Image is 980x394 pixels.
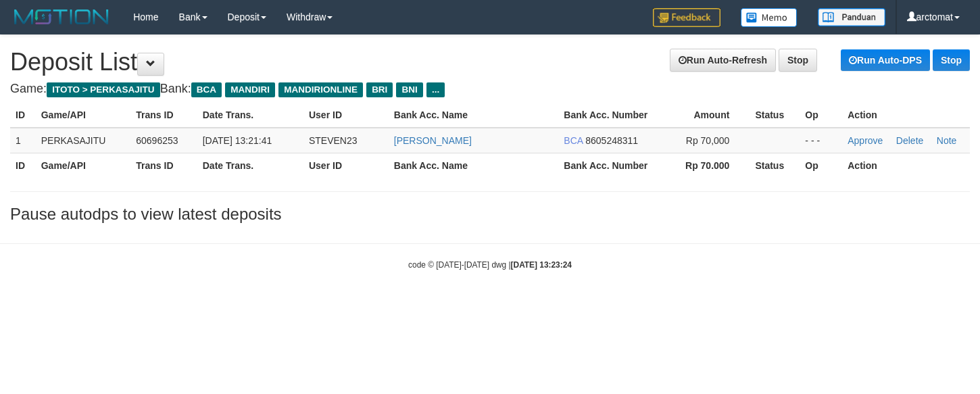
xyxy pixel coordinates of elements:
strong: [DATE] 13:23:24 [511,260,572,270]
th: Game/API [36,103,131,128]
a: Approve [848,135,883,146]
th: ID [10,153,36,178]
th: Status [750,153,800,178]
th: Op [800,103,842,128]
th: User ID [303,153,389,178]
img: Feedback.jpg [653,8,720,27]
th: Bank Acc. Number [558,103,664,128]
span: MANDIRI [225,82,275,97]
th: Bank Acc. Number [558,153,664,178]
td: PERKASAJITU [36,128,131,153]
small: code © [DATE]-[DATE] dwg | [408,260,572,270]
th: User ID [303,103,389,128]
a: Run Auto-Refresh [670,49,776,72]
img: MOTION_logo.png [10,7,113,27]
th: Bank Acc. Name [389,153,559,178]
td: 1 [10,128,36,153]
th: Status [750,103,800,128]
span: MANDIRIONLINE [278,82,363,97]
th: Op [800,153,842,178]
span: ... [426,82,445,97]
span: BNI [396,82,422,97]
span: [DATE] 13:21:41 [203,135,272,146]
a: Note [937,135,957,146]
th: Bank Acc. Name [389,103,559,128]
span: 60696253 [136,135,178,146]
span: STEVEN23 [309,135,358,146]
th: Date Trans. [197,153,303,178]
th: ID [10,103,36,128]
a: [PERSON_NAME] [394,135,472,146]
h4: Game: Bank: [10,82,970,96]
h3: Pause autodps to view latest deposits [10,205,970,223]
a: Run Auto-DPS [841,49,930,71]
th: Rp 70.000 [665,153,750,178]
h1: Deposit List [10,49,970,76]
span: 8605248311 [585,135,638,146]
td: - - - [800,128,842,153]
span: Rp 70,000 [686,135,730,146]
a: Stop [779,49,817,72]
th: Date Trans. [197,103,303,128]
th: Game/API [36,153,131,178]
span: BRI [366,82,393,97]
th: Amount [665,103,750,128]
th: Action [842,153,970,178]
span: BCA [564,135,583,146]
span: BCA [191,82,222,97]
span: ITOTO > PERKASAJITU [47,82,160,97]
a: Delete [896,135,923,146]
th: Trans ID [130,153,197,178]
img: Button%20Memo.svg [741,8,798,27]
th: Action [842,103,970,128]
img: panduan.png [818,8,885,26]
th: Trans ID [130,103,197,128]
a: Stop [933,49,970,71]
